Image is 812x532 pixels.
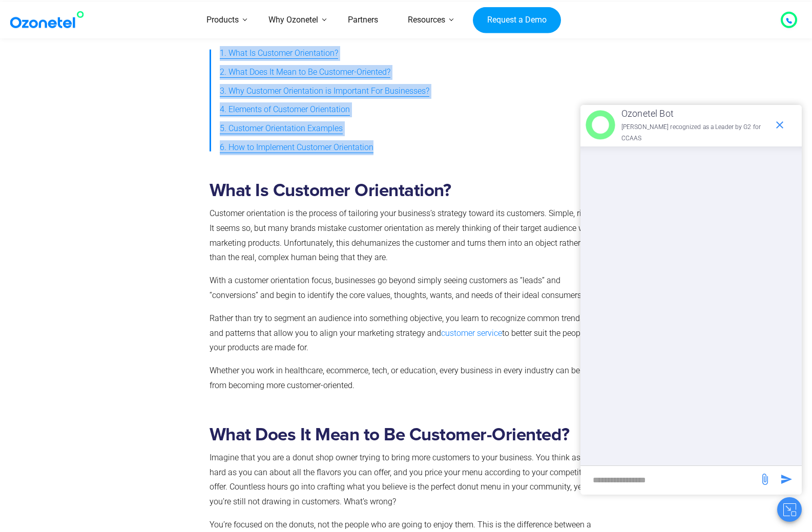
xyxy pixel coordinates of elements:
a: Why Ozonetel [254,2,333,38]
div: new-msg-input [586,471,754,490]
span: send message [776,469,797,490]
img: header [586,110,615,140]
span: 3. Why Customer Orientation is Important For Businesses? [220,84,429,99]
a: Resources [393,2,460,38]
h2: What Does It Mean to Be Customer-Oriented? [210,424,598,445]
span: 1. What Is Customer Orientation? [220,46,338,61]
h2: What Is Customer Orientation? [210,180,598,201]
span: 2. What Does It Mean to Be Customer-Oriented? [220,65,390,80]
a: 4. Elements of Customer Orientation [220,100,350,119]
a: Partners [333,2,393,38]
p: [PERSON_NAME] recognized as a Leader by G2 for CCAAS [621,122,768,144]
a: Request a Demo [473,7,560,33]
button: Close chat [777,497,802,522]
p: Customer orientation is the process of tailoring your business’s strategy toward its customers. S... [210,206,598,265]
p: Imagine that you are a donut shop owner trying to bring more customers to your business. You thin... [210,451,598,509]
a: customer service [441,328,502,338]
p: Rather than try to segment an audience into something objective, you learn to recognize common tr... [210,311,598,355]
a: 6. How to Implement Customer Orientation [220,138,373,157]
span: 5. Customer Orientation Examples [220,121,343,136]
a: 1. What Is Customer Orientation? [220,44,338,63]
a: 3. Why Customer Orientation is Important For Businesses? [220,82,429,101]
span: end chat or minimize [769,115,790,135]
a: 2. What Does It Mean to Be Customer-Oriented? [220,63,390,82]
p: Ozonetel Bot [621,105,768,122]
a: Products [192,2,254,38]
span: 6. How to Implement Customer Orientation [220,140,373,155]
p: With a customer orientation focus, businesses go beyond simply seeing customers as “leads” and “c... [210,273,598,303]
span: 4. Elements of Customer Orientation [220,102,350,117]
a: 5. Customer Orientation Examples [220,119,343,138]
p: Whether you work in healthcare, ecommerce, tech, or education, every business in every industry c... [210,364,598,393]
span: send message [755,469,775,490]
